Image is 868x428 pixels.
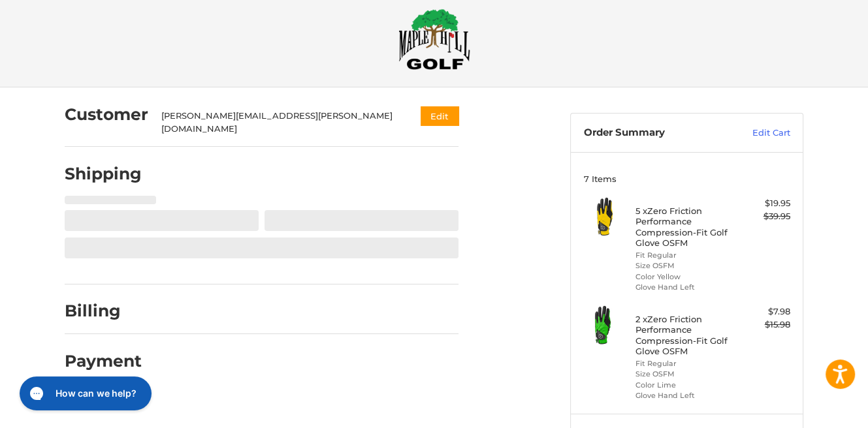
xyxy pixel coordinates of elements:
div: $15.98 [739,318,790,331]
div: [PERSON_NAME][EMAIL_ADDRESS][PERSON_NAME][DOMAIN_NAME] [161,110,396,135]
li: Fit Regular [635,358,735,369]
li: Color Yellow [635,271,735,283]
h2: Shipping [65,164,142,184]
h3: Order Summary [584,127,724,140]
button: Edit [421,106,458,125]
a: Edit Cart [724,127,790,140]
h4: 2 x Zero Friction Performance Compression-Fit Golf Glove OSFM [635,314,735,356]
iframe: Gorgias live chat messenger [13,372,155,415]
div: $19.95 [739,197,790,210]
div: $7.98 [739,305,790,318]
li: Color Lime [635,380,735,391]
img: Maple Hill Golf [398,8,470,70]
h4: 5 x Zero Friction Performance Compression-Fit Golf Glove OSFM [635,206,735,248]
h2: Payment [65,351,142,371]
li: Glove Hand Left [635,282,735,293]
li: Fit Regular [635,250,735,261]
li: Glove Hand Left [635,390,735,401]
h2: Billing [65,301,141,321]
div: $39.95 [739,210,790,223]
li: Size OSFM [635,369,735,380]
li: Size OSFM [635,260,735,271]
h2: Customer [65,104,148,125]
h3: 7 Items [584,174,790,184]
